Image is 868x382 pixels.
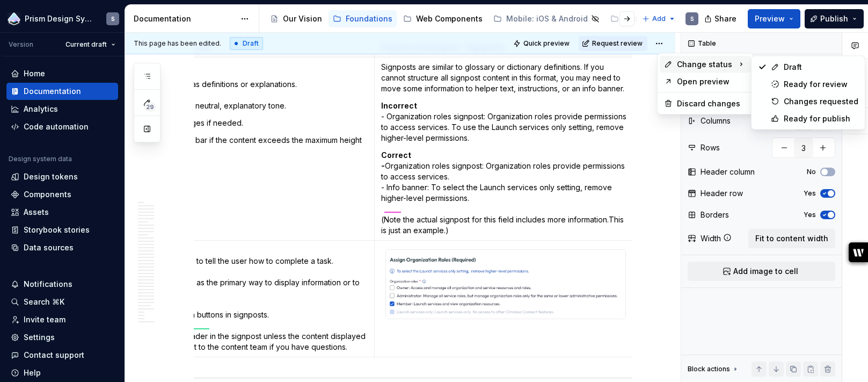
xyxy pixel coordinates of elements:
[784,96,858,107] div: Changes requested
[677,59,732,70] span: Change status
[677,76,747,87] div: Open preview
[784,113,858,124] div: Ready for publish
[784,62,858,73] div: Draft
[784,79,858,90] div: Ready for review
[677,98,747,109] div: Discard changes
